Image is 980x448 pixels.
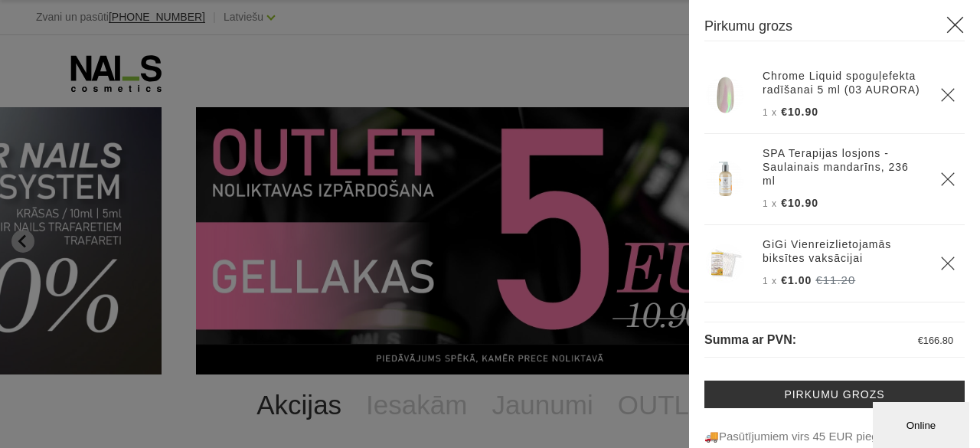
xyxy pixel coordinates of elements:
[763,69,922,96] a: Chrome Liquid spoguļefekta radīšanai 5 ml (03 AURORA)
[763,276,777,286] span: 1 x
[873,399,972,448] iframe: chat widget
[940,256,955,271] a: Delete
[781,197,818,209] span: €10.90
[940,87,955,103] a: Delete
[918,335,923,346] span: €
[815,273,855,286] s: €11.20
[763,198,777,209] span: 1 x
[704,333,796,346] span: Summa ar PVN:
[704,381,965,408] a: Pirkumu grozs
[923,335,953,346] span: 166.80
[763,146,922,188] a: SPA Terapijas losjons - Saulainais mandarīns, 236 ml
[763,237,922,265] a: GiGi Vienreizlietojamās biksītes vaksācijai
[781,106,818,118] span: €10.90
[781,274,812,286] span: €1.00
[940,172,955,187] a: Delete
[763,107,777,118] span: 1 x
[704,15,965,41] h3: Pirkumu grozs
